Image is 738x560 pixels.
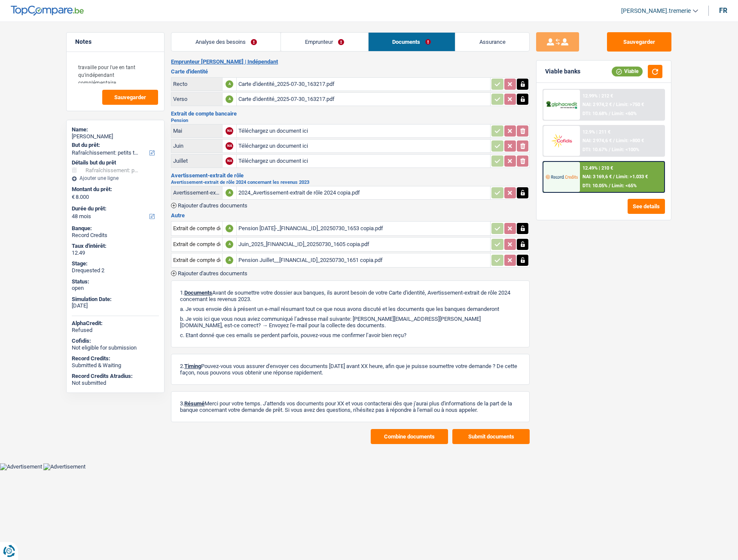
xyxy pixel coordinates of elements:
[612,67,643,76] div: Viable
[178,271,247,276] span: Rajouter d'autres documents
[369,33,455,51] a: Documents
[612,147,639,152] span: Limit: <100%
[226,95,233,103] div: A
[238,93,488,106] div: Carte d'identité_2025-07-30_163217.pdf
[180,332,521,338] p: c. Etant donné que ces emails se perdent parfois, pouvez-vous me confirmer l’avoir bien reçu?
[72,320,159,327] div: AlphaCredit:
[72,338,159,344] div: Cofidis:
[180,289,521,302] p: 1. Avant de soumettre votre dossier aux banques, ils auront besoin de votre Carte d'identité, Ave...
[171,203,247,208] button: Rajouter d'autres documents
[226,225,233,232] div: A
[226,189,233,197] div: A
[180,363,521,376] p: 2. Pouvez-vous vous assurer d'envoyer ces documents [DATE] avant XX heure, afin que je puisse sou...
[226,256,233,264] div: A
[371,429,448,444] button: Combine documents
[171,118,530,123] h2: Pension
[72,373,159,380] div: Record Credits Atradius:
[226,142,233,150] div: NA
[72,302,159,309] div: [DATE]
[582,102,612,107] span: NAI: 2 974,2 €
[582,165,613,171] div: 12.49% | 210 €
[72,267,159,274] div: Drequested 2
[281,33,368,51] a: Emprunteur
[72,225,159,232] div: Banque:
[173,158,220,164] div: Juillet
[582,183,607,189] span: DTI: 10.05%
[180,400,521,413] p: 3. Merci pour votre temps. J'attends vos documents pour XX et vous contacterai dès que j'aurai p...
[582,174,612,180] span: NAI: 3 169,6 €
[238,238,488,251] div: Juin_2025_[FINANCIAL_ID]_20250730_1605 copia.pdf
[238,222,488,235] div: Pension [DATE]-_[FINANCIAL_ID]_20250730_1653 copia.pdf
[546,169,577,185] img: Record Credits
[171,213,530,218] h3: Autre
[72,285,159,292] div: open
[102,90,158,105] button: Sauvegarder
[171,173,530,178] h3: Avertissement-extrait de rôle
[184,400,204,407] span: Résumé
[546,100,577,110] img: AlphaCredit
[582,129,610,135] div: 12.9% | 211 €
[614,4,698,18] a: [PERSON_NAME].tremerie
[72,194,75,201] span: €
[238,78,488,91] div: Carte d'identité_2025-07-30_163217.pdf
[171,33,281,51] a: Analyse des besoins
[609,111,610,116] span: /
[582,93,613,99] div: 12.99% | 212 €
[171,58,530,65] h2: Emprunteur [PERSON_NAME] | Indépendant
[616,174,648,180] span: Limit: >1.033 €
[621,7,691,15] span: [PERSON_NAME].tremerie
[612,111,637,116] span: Limit: <60%
[616,138,644,143] span: Limit: >800 €
[226,80,233,88] div: A
[616,102,644,107] span: Limit: >750 €
[613,174,615,180] span: /
[72,126,159,133] div: Name:
[72,186,157,193] label: Montant du prêt:
[226,127,233,135] div: NA
[72,142,157,149] label: But du prêt:
[72,159,159,166] div: Détails but du prêt
[226,240,233,248] div: A
[72,362,159,369] div: Submitted & Waiting
[719,6,727,15] div: fr
[455,33,529,51] a: Assurance
[72,355,159,362] div: Record Credits:
[613,102,615,107] span: /
[72,278,159,285] div: Status:
[43,463,85,470] img: Advertisement
[180,316,521,329] p: b. Je vois ici que vous nous aviez communiqué l’adresse mail suivante: [PERSON_NAME][EMAIL_ADDRE...
[72,205,157,212] label: Durée du prêt:
[582,111,607,116] span: DTI: 10.68%
[171,69,530,74] h3: Carte d'identité
[607,32,671,52] button: Sauvegarder
[452,429,530,444] button: Submit documents
[628,199,665,214] button: See details
[171,271,247,276] button: Rajouter d'autres documents
[173,128,220,134] div: Mai
[173,81,220,87] div: Recto
[184,363,201,369] span: Timing
[72,250,159,256] div: 12.49
[173,143,220,149] div: Juin
[72,380,159,387] div: Not submitted
[72,175,159,181] div: Ajouter une ligne
[114,94,146,100] span: Sauvegarder
[612,183,637,189] span: Limit: <65%
[178,203,247,208] span: Rajouter d'autres documents
[72,133,159,140] div: [PERSON_NAME]
[546,133,577,149] img: Cofidis
[72,344,159,351] div: Not eligible for submission
[11,6,84,16] img: TopCompare Logo
[173,96,220,102] div: Verso
[72,243,159,250] div: Taux d'intérêt:
[72,260,159,267] div: Stage:
[171,180,530,185] h2: Avertissement-extrait de rôle 2024 concernant les revenus 2023
[72,327,159,334] div: Refused
[72,296,159,303] div: Simulation Date:
[238,186,488,199] div: 2024_Avertissement-extrait de rôle 2024 copia.pdf
[184,289,212,296] span: Documents
[180,306,521,312] p: a. Je vous envoie dès à présent un e-mail résumant tout ce que nous avons discuté et les doc...
[582,147,607,152] span: DTI: 10.67%
[545,68,580,75] div: Viable banks
[72,232,159,239] div: Record Credits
